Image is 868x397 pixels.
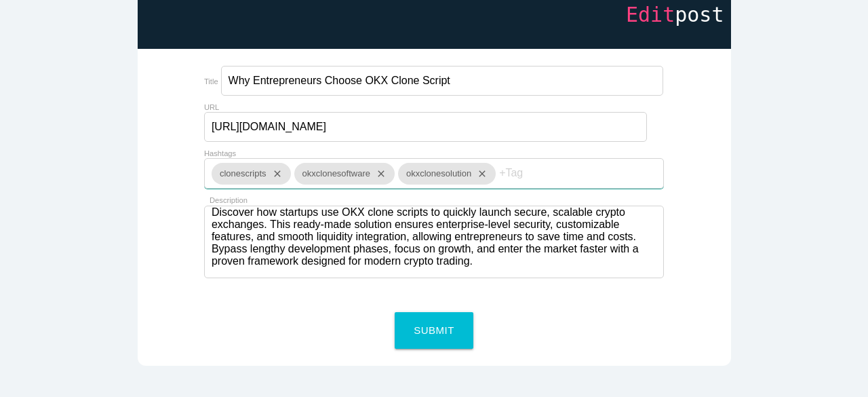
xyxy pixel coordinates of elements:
textarea: Discover how startups use OKX clone scripts to quickly launch secure, scalable crypto exchanges. ... [204,206,664,278]
i: close [471,163,488,185]
label: Title [204,77,218,86]
button: Submit [395,312,473,349]
label: Hashtags [204,149,236,157]
i: close [370,163,387,185]
input: +Tag [499,159,580,187]
div: okxclonesoftware [294,163,395,185]
i: close [267,163,283,185]
div: okxclonesolution [398,163,496,185]
label: Description [204,196,572,205]
label: URL [204,103,219,111]
div: clonescripts [212,163,291,185]
h1: post [144,3,724,26]
span: Edit [626,3,675,26]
